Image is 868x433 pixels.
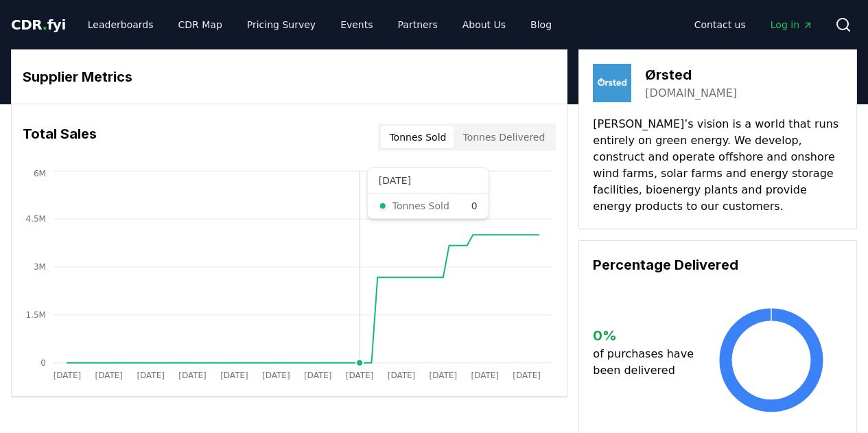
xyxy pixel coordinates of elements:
[54,371,82,380] tspan: [DATE]
[304,371,332,380] tspan: [DATE]
[388,371,416,380] tspan: [DATE]
[220,371,248,380] tspan: [DATE]
[262,371,290,380] tspan: [DATE]
[11,16,66,33] span: CDR fyi
[387,12,449,37] a: Partners
[77,12,563,37] nav: Main
[645,65,737,85] h3: Ørsted
[454,126,553,148] button: Tonnes Delivered
[451,12,517,37] a: About Us
[645,85,737,102] a: [DOMAIN_NAME]
[513,371,541,380] tspan: [DATE]
[167,12,233,37] a: CDR Map
[34,262,46,272] tspan: 3M
[34,169,46,178] tspan: 6M
[519,12,563,37] a: Blog
[593,255,843,275] h3: Percentage Delivered
[11,15,66,34] a: CDR.fyi
[137,371,165,380] tspan: [DATE]
[43,16,47,33] span: .
[471,371,500,380] tspan: [DATE]
[683,12,757,37] a: Contact us
[23,124,97,151] h3: Total Sales
[683,12,824,37] nav: Main
[23,67,556,87] h3: Supplier Metrics
[381,126,454,148] button: Tonnes Sold
[760,12,824,37] a: Log in
[593,116,843,215] p: [PERSON_NAME]’s vision is a world that runs entirely on green energy. We develop, construct and o...
[40,358,46,368] tspan: 0
[77,12,165,37] a: Leaderboards
[593,64,631,102] img: Ørsted-logo
[236,12,327,37] a: Pricing Survey
[771,18,813,32] span: Log in
[178,371,207,380] tspan: [DATE]
[346,371,374,380] tspan: [DATE]
[430,371,458,380] tspan: [DATE]
[329,12,384,37] a: Events
[593,346,699,379] p: of purchases have been delivered
[26,214,46,224] tspan: 4.5M
[26,310,46,320] tspan: 1.5M
[95,371,124,380] tspan: [DATE]
[593,325,699,346] h3: 0 %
